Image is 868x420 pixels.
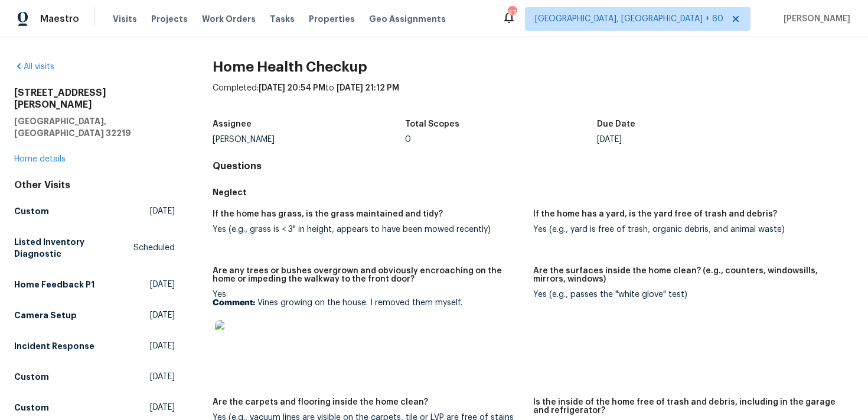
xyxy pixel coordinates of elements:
[213,299,524,307] p: Vines growing on the house. I removed them myself.
[14,340,94,352] h5: Incident Response
[14,115,175,139] h5: [GEOGRAPHIC_DATA], [GEOGRAPHIC_DATA] 32219
[150,309,175,321] span: [DATE]
[14,305,175,326] a: Camera Setup[DATE]
[213,299,255,307] b: Comment:
[270,15,295,23] span: Tasks
[40,13,79,25] span: Maestro
[779,13,850,25] span: [PERSON_NAME]
[337,84,399,92] span: [DATE] 21:12 PM
[14,366,175,387] a: Custom[DATE]
[14,236,133,260] h5: Listed Inventory Diagnostic
[259,84,325,92] span: [DATE] 20:54 PM
[369,13,446,25] span: Geo Assignments
[213,398,428,406] h5: Are the carpets and flooring inside the home clean?
[202,13,256,25] span: Work Orders
[213,82,854,113] div: Completed: to
[14,309,77,321] h5: Camera Setup
[213,290,524,365] div: Yes
[213,225,524,234] div: Yes (e.g., grass is < 3" in height, appears to have been mowed recently)
[213,210,443,218] h5: If the home has grass, is the grass maintained and tidy?
[14,63,54,71] a: All visits
[213,186,854,198] h5: Neglect
[213,120,252,128] h5: Assignee
[14,402,49,413] h5: Custom
[535,13,723,25] span: [GEOGRAPHIC_DATA], [GEOGRAPHIC_DATA] + 60
[150,402,175,413] span: [DATE]
[14,279,94,290] h5: Home Feedback P1
[14,87,175,111] h2: [STREET_ADDRESS][PERSON_NAME]
[213,61,854,73] h2: Home Health Checkup
[533,267,844,283] h5: Are the surfaces inside the home clean? (e.g., counters, windowsills, mirrors, windows)
[14,335,175,357] a: Incident Response[DATE]
[151,13,188,25] span: Projects
[14,205,49,217] h5: Custom
[508,7,516,19] div: 474
[213,160,854,172] h4: Questions
[150,371,175,383] span: [DATE]
[150,205,175,217] span: [DATE]
[405,120,459,128] h5: Total Scopes
[150,279,175,290] span: [DATE]
[533,210,777,218] h5: If the home has a yard, is the yard free of trash and debris?
[14,179,175,191] div: Other Visits
[309,13,355,25] span: Properties
[150,340,175,352] span: [DATE]
[533,290,844,299] div: Yes (e.g., passes the "white glove" test)
[113,13,137,25] span: Visits
[405,135,598,144] div: 0
[14,397,175,418] a: Custom[DATE]
[14,231,175,264] a: Listed Inventory DiagnosticScheduled
[213,267,524,283] h5: Are any trees or bushes overgrown and obviously encroaching on the home or impeding the walkway t...
[213,135,405,144] div: [PERSON_NAME]
[14,155,66,163] a: Home details
[597,120,635,128] h5: Due Date
[597,135,789,144] div: [DATE]
[14,274,175,295] a: Home Feedback P1[DATE]
[14,371,49,383] h5: Custom
[133,242,175,254] span: Scheduled
[14,201,175,222] a: Custom[DATE]
[533,225,844,234] div: Yes (e.g., yard is free of trash, organic debris, and animal waste)
[533,398,844,415] h5: Is the inside of the home free of trash and debris, including in the garage and refrigerator?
